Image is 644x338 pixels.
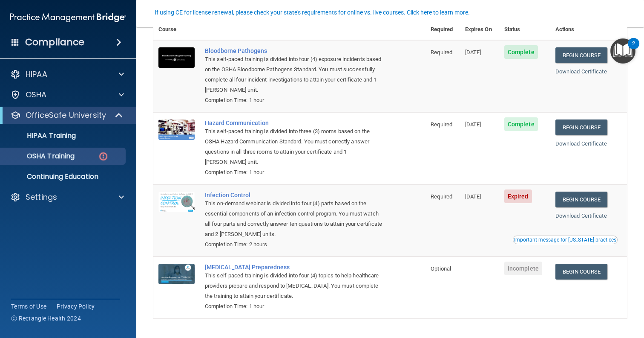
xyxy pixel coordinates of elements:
[601,279,634,312] iframe: Drift Widget Chat Controller
[26,110,106,120] p: OfficeSafe University
[26,69,47,79] p: HIPAA
[550,19,627,40] th: Actions
[10,90,124,100] a: OSHA
[205,192,383,198] a: Infection Control
[425,19,460,40] th: Required
[205,126,383,167] div: This self-paced training is divided into three (3) rooms based on the OSHA Hazard Communication S...
[153,8,471,17] button: If using CE for license renewal, please check your state's requirements for online vs. live cours...
[504,117,538,131] span: Complete
[205,301,383,312] div: Completion Time: 1 hour
[555,68,607,75] a: Download Certificate
[504,262,542,275] span: Incomplete
[205,264,383,271] a: [MEDICAL_DATA] Preparedness
[10,9,126,26] img: PMB logo
[610,38,635,64] button: Open Resource Center, 2 new notifications
[460,19,499,40] th: Expires On
[26,90,47,100] p: OSHA
[555,192,607,207] a: Begin Course
[555,47,607,63] a: Begin Course
[155,9,470,15] div: If using CE for license renewal, please check your state's requirements for online vs. live cours...
[205,95,383,105] div: Completion Time: 1 hour
[10,69,124,79] a: HIPAA
[632,44,635,55] div: 2
[153,19,200,40] th: Course
[11,302,46,311] a: Terms of Use
[205,271,383,301] div: This self-paced training is divided into four (4) topics to help healthcare providers prepare and...
[205,47,383,54] a: Bloodborne Pathogens
[10,110,124,120] a: OfficeSafe University
[431,121,452,128] span: Required
[555,119,607,135] a: Begin Course
[431,193,452,200] span: Required
[555,140,607,147] a: Download Certificate
[6,172,122,181] p: Continuing Education
[465,193,481,200] span: [DATE]
[504,189,532,203] span: Expired
[465,49,481,55] span: [DATE]
[11,314,81,323] span: Ⓒ Rectangle Health 2024
[205,54,383,95] div: This self-paced training is divided into four (4) exposure incidents based on the OSHA Bloodborne...
[205,167,383,178] div: Completion Time: 1 hour
[431,265,451,272] span: Optional
[25,36,84,48] h4: Compliance
[555,264,607,280] a: Begin Course
[499,19,550,40] th: Status
[98,151,109,162] img: danger-circle.6113f641.png
[205,119,383,126] a: Hazard Communication
[555,213,607,219] a: Download Certificate
[26,192,57,202] p: Settings
[10,192,124,202] a: Settings
[514,237,616,242] div: Important message for [US_STATE] practices
[6,152,75,160] p: OSHA Training
[504,45,538,59] span: Complete
[205,198,383,239] div: This on-demand webinar is divided into four (4) parts based on the essential components of an inf...
[205,239,383,250] div: Completion Time: 2 hours
[465,121,481,128] span: [DATE]
[513,236,618,244] button: Read this if you are a dental practitioner in the state of CA
[431,49,452,55] span: Required
[6,131,76,140] p: HIPAA Training
[57,302,95,311] a: Privacy Policy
